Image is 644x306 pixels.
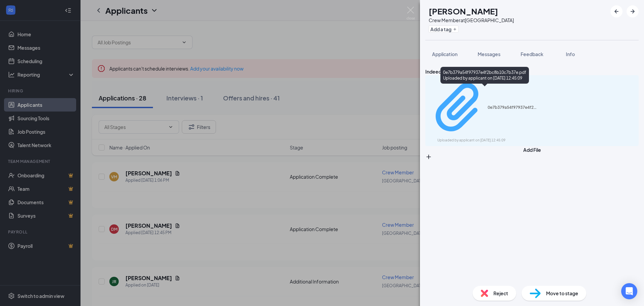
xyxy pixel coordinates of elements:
svg: Plus [453,27,457,31]
svg: ArrowLeftNew [612,7,621,15]
h1: [PERSON_NAME] [429,5,498,17]
span: Application [432,51,458,57]
button: PlusAdd a tag [429,26,459,33]
div: Indeed Resume [425,68,639,75]
svg: ArrowRight [629,7,637,15]
button: ArrowRight [627,5,639,17]
div: Uploaded by applicant on [DATE] 12:45:09 [437,138,538,143]
svg: Paperclip [429,78,488,137]
button: Add FilePlus [425,146,639,160]
a: Paperclip0e7b379a54f97937e4f2bc8b10c7b37e.pdfUploaded by applicant on [DATE] 12:45:09 [429,78,538,143]
svg: Plus [425,154,432,160]
div: Crew Member at [GEOGRAPHIC_DATA] [429,17,514,24]
span: Move to stage [546,290,578,297]
span: Messages [478,51,500,57]
span: Info [566,51,575,57]
div: 0e7b379a54f97937e4f2bc8b10c7b37e.pdf [488,105,538,110]
span: Feedback [521,51,543,57]
div: Open Intercom Messenger [621,283,637,299]
div: 0e7b379a54f97937e4f2bc8b10c7b37e.pdf Uploaded by applicant on [DATE] 12:45:09 [440,67,529,84]
span: Reject [493,290,508,297]
button: ArrowLeftNew [610,5,623,17]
